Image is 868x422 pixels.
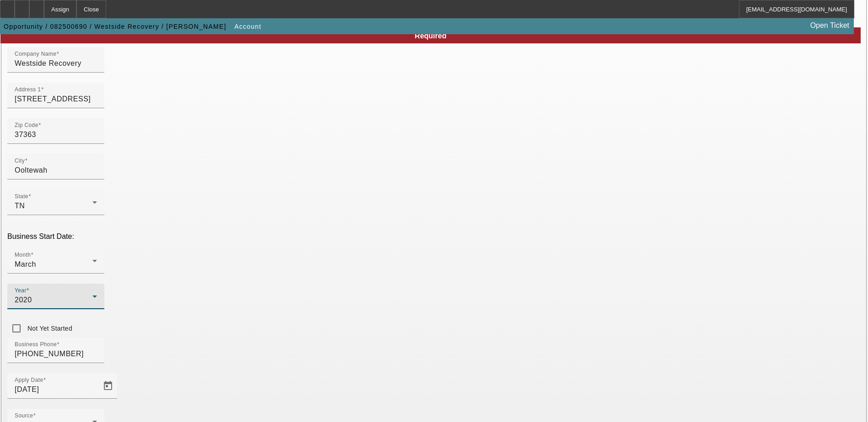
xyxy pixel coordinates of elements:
[15,194,28,200] mat-label: State
[15,296,32,304] span: 2020
[415,32,446,40] span: Required
[15,122,38,128] mat-label: Zip Code
[15,377,43,383] mat-label: Apply Date
[15,342,57,348] mat-label: Business Phone
[15,260,36,268] span: March
[99,377,117,395] button: Open calendar
[234,23,261,30] span: Account
[15,252,31,258] mat-label: Month
[15,51,56,57] mat-label: Company Name
[15,288,27,294] mat-label: Year
[26,324,72,333] label: Not Yet Started
[15,87,41,93] mat-label: Address 1
[15,413,33,419] mat-label: Source
[807,18,853,33] a: Open Ticket
[232,18,264,35] button: Account
[4,23,226,30] span: Opportunity / 082500690 / Westside Recovery / [PERSON_NAME]
[7,232,861,241] p: Business Start Date:
[15,158,25,164] mat-label: City
[15,202,25,210] span: TN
